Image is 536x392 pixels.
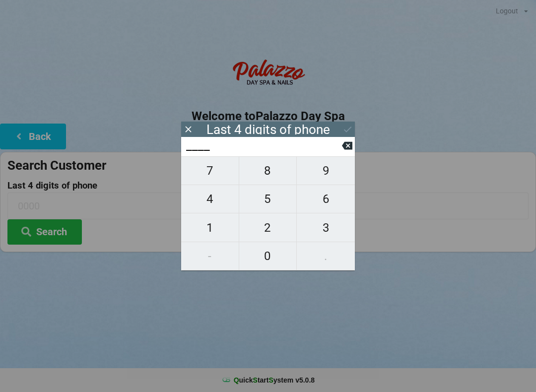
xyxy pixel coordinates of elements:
span: 2 [239,217,297,238]
span: 9 [297,160,355,181]
span: 6 [297,189,355,209]
button: 6 [297,185,355,213]
button: 9 [297,156,355,185]
button: 5 [239,185,297,213]
span: 8 [239,160,297,181]
button: 0 [239,242,297,270]
span: 7 [181,160,239,181]
span: 4 [181,189,239,209]
button: 1 [181,213,239,242]
span: 0 [239,246,297,266]
span: 1 [181,217,239,238]
button: 7 [181,156,239,185]
button: 3 [297,213,355,242]
button: 4 [181,185,239,213]
span: 3 [297,217,355,238]
button: 8 [239,156,297,185]
div: Last 4 digits of phone [206,125,330,134]
button: 2 [239,213,297,242]
span: 5 [239,189,297,209]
